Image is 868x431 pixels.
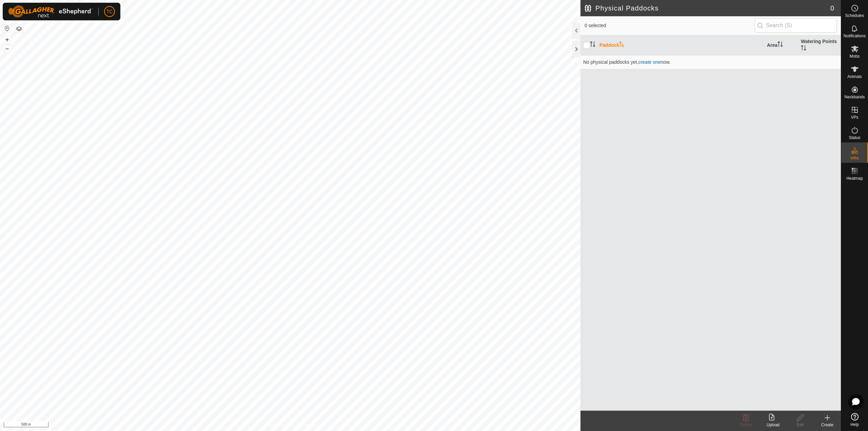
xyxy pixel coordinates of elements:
[619,42,625,48] p-sorticon: Activate to sort
[755,18,837,33] input: Search (S)
[850,54,860,58] span: Mobs
[638,59,661,65] span: create one
[297,422,317,428] a: Contact Us
[764,35,798,56] th: Area
[3,36,11,44] button: +
[106,8,113,15] span: TC
[845,14,864,18] span: Schedules
[841,410,868,429] a: Help
[798,35,841,56] th: Watering Points
[846,176,863,180] span: Heatmap
[844,95,865,99] span: Neckbands
[15,25,23,33] button: Map Layers
[759,422,787,428] div: Upload
[3,24,11,33] button: Reset Map
[787,422,814,428] div: Edit
[777,42,783,48] p-sorticon: Activate to sort
[740,423,752,427] span: Delete
[585,4,830,12] h2: Physical Paddocks
[585,22,755,29] span: 0 selected
[590,42,595,48] p-sorticon: Activate to sort
[830,3,834,13] span: 0
[637,59,671,65] span: , now.
[597,35,764,56] th: Paddock
[3,44,11,53] button: –
[814,422,841,428] div: Create
[849,136,860,140] span: Status
[8,5,93,18] img: Gallagher Logo
[801,46,806,52] p-sorticon: Activate to sort
[844,34,866,38] span: Notifications
[263,422,289,428] a: Privacy Policy
[850,156,859,160] span: Infra
[850,423,859,427] span: Help
[580,55,841,69] td: No physical paddocks yet
[851,115,858,119] span: VPs
[847,75,862,79] span: Animals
